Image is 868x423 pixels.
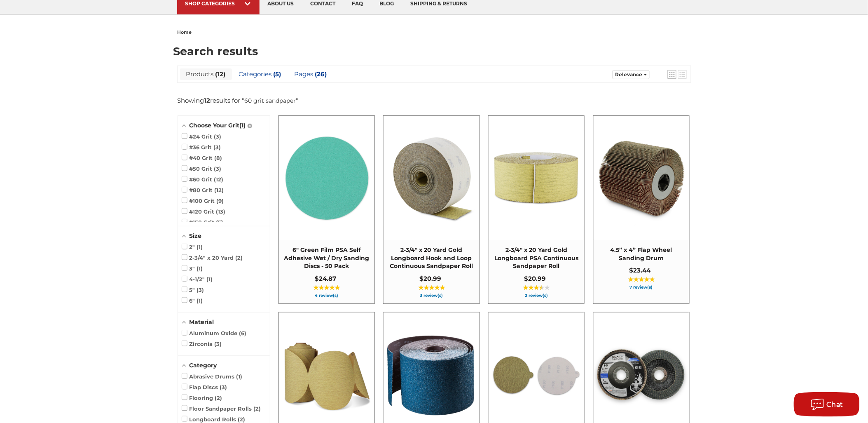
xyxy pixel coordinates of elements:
[190,318,214,326] span: Material
[182,133,222,140] span: #24 Grit
[182,176,224,183] span: #60 Grit
[594,327,689,422] img: Black Hawk Abrasives 4.5 inch curved edge flap disc
[213,144,221,150] span: 3
[182,416,246,423] span: Longboard Rolls
[182,165,222,172] span: #50 Grit
[214,133,221,140] span: 3
[182,208,226,215] span: #120 Grit
[384,116,479,303] a: 2-3/4" x 20 Yard Gold Longboard Hook and Loop Continuous Sandpaper Roll
[190,232,202,240] span: Size
[214,70,226,78] span: 12
[629,266,651,274] span: $23.44
[279,327,374,422] img: 5" Sticky Backed Sanding Discs on a roll
[182,330,247,336] span: Aluminum Oxide
[206,276,213,282] span: 1
[190,122,252,129] span: Choose Your Grit
[248,122,252,129] a: Reset: Choose Your Grit
[182,155,222,161] span: #40 Grit
[419,275,441,282] span: $20.99
[214,187,224,193] span: 12
[182,265,203,272] span: 3"
[239,330,246,336] span: 6
[182,287,204,293] span: 5"
[182,276,213,282] span: 4-1/2"
[178,96,299,104] div: Showing results for " "
[182,405,261,412] span: Floor Sandpaper Rolls
[598,246,685,262] span: 4.5” x 4” Flap Wheel Sanding Drum
[236,373,242,380] span: 1
[214,155,222,161] span: 8
[794,392,860,417] button: Chat
[197,297,203,304] span: 1
[216,197,224,204] span: 9
[613,70,650,79] a: Sort options
[279,131,374,226] img: 6-inch 600-grit green film PSA disc with green polyester film backing for metal grinding and bare...
[214,341,222,347] span: 3
[182,219,224,226] span: #150 Grit
[315,275,336,282] span: $24.87
[173,46,695,57] h1: Search results
[197,265,203,272] span: 1
[182,144,221,150] span: #36 Grit
[493,294,580,298] span: 2 review(s)
[272,70,281,78] span: 5
[594,116,689,303] a: 4.5” x 4” Flap Wheel Sanding Drum
[628,276,655,283] span: ★★★★★
[489,131,584,226] img: Black Hawk 400 Grit Gold PSA Sandpaper Roll, 2 3/4" wide, for final touches on surfaces.
[216,208,225,215] span: 13
[215,395,222,401] span: 2
[204,96,211,104] b: 12
[594,131,689,226] img: 4.5 inch x 4 inch flap wheel sanding drum
[214,165,221,172] span: 3
[313,284,340,291] span: ★★★★★
[182,395,222,401] span: Flooring
[182,297,203,304] span: 6"
[493,246,580,270] span: 2-3/4" x 20 Yard Gold Longboard PSA Continuous Sandpaper Roll
[197,287,204,293] span: 3
[197,244,203,250] span: 1
[220,384,227,390] span: 3
[182,254,243,261] span: 2-3/4" x 20 Yard
[388,246,475,270] span: 2-3/4" x 20 Yard Gold Longboard Hook and Loop Continuous Sandpaper Roll
[182,384,227,390] span: Flap Discs
[384,328,479,422] img: Zirconia 8" x 25 YD Floor Sanding Roll
[178,29,192,35] span: home
[668,70,676,79] a: View grid mode
[384,131,479,226] img: Empire Abrasives 80 grit coarse gold sandpaper roll, 2 3/4" by 20 yards, unrolled end for quick i...
[233,68,288,80] a: View Categories Tab
[185,0,251,7] div: SHOP CATEGORIES
[523,284,550,291] span: ★★★★★
[182,244,203,250] span: 2"
[288,68,333,80] a: View Pages Tab
[180,68,232,80] a: View Products Tab
[827,401,844,409] span: Chat
[214,176,223,183] span: 12
[235,254,243,261] span: 2
[182,187,224,193] span: #80 Grit
[283,294,370,298] span: 4 review(s)
[216,219,223,226] span: 5
[190,362,217,369] span: Category
[245,97,296,104] a: 60 grit sandpaper
[283,246,370,270] span: 6" Green Film PSA Self Adhesive Wet / Dry Sanding Discs - 50 Pack
[615,71,643,78] span: Relevance
[279,116,374,303] a: 6" Green Film PSA Self Adhesive Wet / Dry Sanding Discs - 50 Pack
[240,122,246,129] span: 1
[182,373,243,380] span: Abrasive Drums
[253,405,261,412] span: 2
[489,116,584,303] a: 2-3/4" x 20 Yard Gold Longboard PSA Continuous Sandpaper Roll
[524,275,546,282] span: $20.99
[418,284,445,291] span: ★★★★★
[598,285,685,289] span: 7 review(s)
[182,197,224,204] span: #100 Grit
[238,416,245,423] span: 2
[489,327,584,422] img: 6 inch psa sanding disc
[678,70,687,79] a: View list mode
[182,341,222,347] span: Zirconia
[388,294,475,298] span: 3 review(s)
[314,70,327,78] span: 26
